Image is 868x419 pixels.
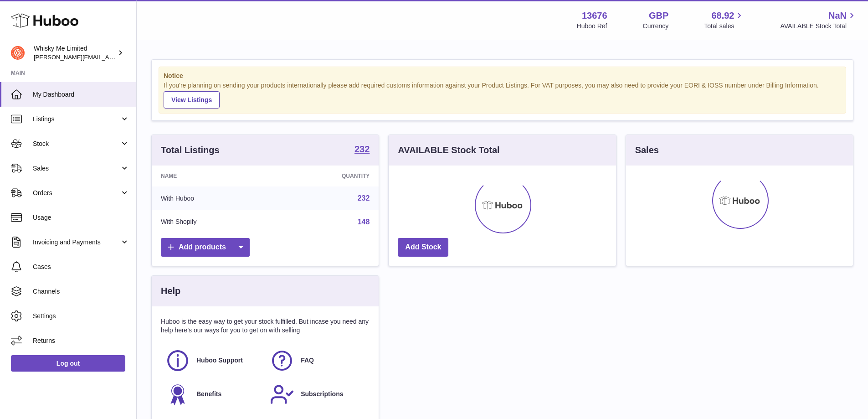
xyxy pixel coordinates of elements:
a: 148 [358,218,370,226]
span: Subscriptions [301,390,343,398]
h3: AVAILABLE Stock Total [398,144,499,156]
a: Add products [161,238,250,257]
span: Benefits [196,390,221,398]
a: 232 [358,194,370,202]
span: Usage [33,213,129,222]
span: Total sales [704,22,745,31]
span: Orders [33,189,120,197]
span: 68.92 [711,10,734,22]
span: [PERSON_NAME][EMAIL_ADDRESS][DOMAIN_NAME] [34,53,183,61]
div: Whisky Me Limited [34,44,116,62]
h3: Sales [635,144,659,156]
a: 232 [354,145,370,155]
strong: GBP [649,10,668,22]
td: With Huboo [152,186,274,210]
a: 68.92 Total sales [704,10,745,31]
a: NaN AVAILABLE Stock Total [780,10,857,31]
th: Quantity [274,166,379,186]
strong: 232 [354,145,370,154]
a: Huboo Support [165,348,261,373]
p: Huboo is the easy way to get your stock fulfilled. But incase you need any help here's our ways f... [161,317,370,335]
strong: Notice [164,72,841,80]
a: Add Stock [398,238,448,257]
span: FAQ [301,356,314,365]
a: Subscriptions [270,382,365,407]
span: Settings [33,312,129,321]
span: Cases [33,263,129,271]
h3: Total Listings [161,144,220,156]
span: Sales [33,164,120,173]
span: Invoicing and Payments [33,238,120,247]
strong: 13676 [582,10,607,22]
span: Huboo Support [196,356,243,365]
span: Returns [33,336,129,345]
td: With Shopify [152,210,274,234]
img: frances@whiskyshop.com [11,46,25,60]
a: Benefits [165,382,261,407]
a: View Listings [164,91,220,109]
span: NaN [828,10,847,22]
span: My Dashboard [33,90,129,99]
a: FAQ [270,348,365,373]
span: Listings [33,115,120,124]
h3: Help [161,285,180,297]
th: Name [152,166,274,186]
span: Stock [33,140,120,148]
div: Currency [643,22,669,31]
span: AVAILABLE Stock Total [780,22,857,31]
a: Log out [11,355,125,372]
div: Huboo Ref [577,22,607,31]
div: If you're planning on sending your products internationally please add required customs informati... [164,81,841,109]
span: Channels [33,287,129,296]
